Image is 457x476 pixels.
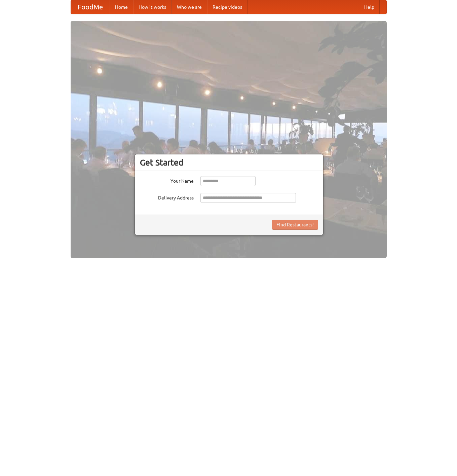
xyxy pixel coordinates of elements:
[207,0,247,14] a: Recipe videos
[172,0,207,14] a: Who we are
[272,220,318,230] button: Find Restaurants!
[359,0,380,14] a: Help
[133,0,172,14] a: How it works
[71,0,110,14] a: FoodMe
[140,193,194,201] label: Delivery Address
[140,176,194,184] label: Your Name
[140,157,318,168] h3: Get Started
[110,0,133,14] a: Home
